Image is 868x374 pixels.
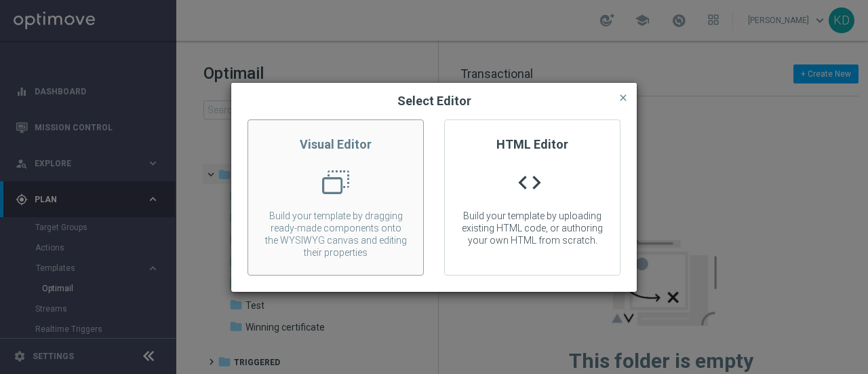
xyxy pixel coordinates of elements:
[516,169,543,206] div: code
[445,136,620,153] h2: HTML Editor
[397,93,471,109] h2: Select Editor
[618,92,629,103] span: close
[248,210,423,259] p: Build your template by dragging ready-made components onto the WYSIWYG canvas and editing their p...
[248,136,423,153] h2: Visual Editor
[445,210,620,246] p: Build your template by uploading existing HTML code, or authoring your own HTML from scratch.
